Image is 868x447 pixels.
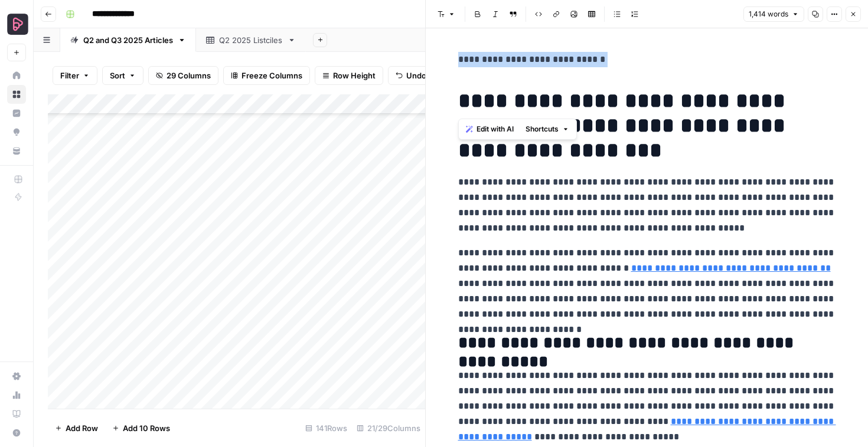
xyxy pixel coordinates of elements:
[521,121,574,137] button: Shortcuts
[83,34,173,46] div: Q2 and Q3 2025 Articles
[526,124,559,134] span: Shortcuts
[333,70,376,81] span: Row Height
[223,66,310,85] button: Freeze Columns
[7,85,26,104] a: Browse
[60,70,79,81] span: Filter
[7,9,26,39] button: Workspace: Preply Business
[7,66,26,85] a: Home
[7,423,26,442] button: Help + Support
[148,66,218,85] button: 29 Columns
[123,422,170,434] span: Add 10 Rows
[406,70,426,81] span: Undo
[167,70,211,81] span: 29 Columns
[48,419,105,438] button: Add Row
[7,386,26,405] a: Usage
[461,121,518,137] button: Edit with AI
[749,9,788,19] span: 1,414 words
[66,422,98,434] span: Add Row
[477,124,514,134] span: Edit with AI
[7,367,26,386] a: Settings
[242,70,302,81] span: Freeze Columns
[110,70,125,81] span: Sort
[7,14,28,35] img: Preply Business Logo
[105,419,177,438] button: Add 10 Rows
[7,405,26,423] a: Learning Hub
[53,66,97,85] button: Filter
[743,6,804,22] button: 1,414 words
[7,142,26,160] a: Your Data
[7,123,26,142] a: Opportunities
[102,66,143,85] button: Sort
[196,28,306,52] a: Q2 2025 Listciles
[60,28,196,52] a: Q2 and Q3 2025 Articles
[315,66,383,85] button: Row Height
[352,419,425,438] div: 21/29 Columns
[388,66,434,85] button: Undo
[7,104,26,123] a: Insights
[219,34,283,46] div: Q2 2025 Listciles
[301,419,352,438] div: 141 Rows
